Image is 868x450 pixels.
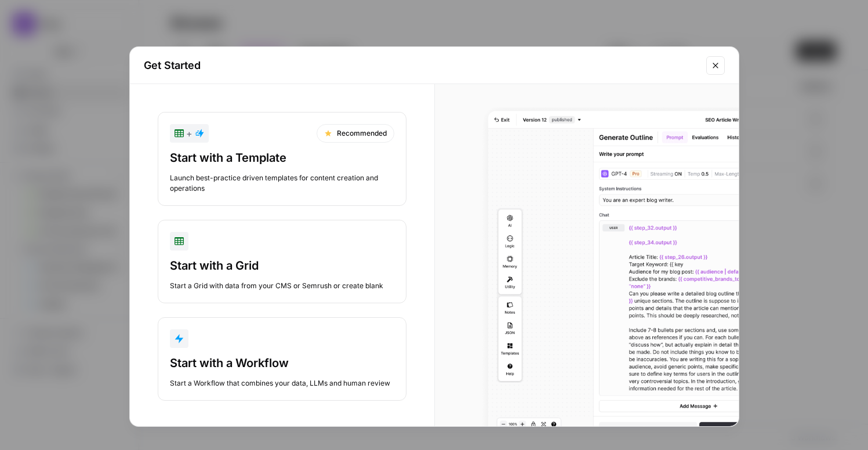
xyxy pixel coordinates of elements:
[158,317,406,401] button: Start with a WorkflowStart a Workflow that combines your data, LLMs and human review
[170,150,394,166] div: Start with a Template
[706,56,725,75] button: Close modal
[170,281,394,291] div: Start a Grid with data from your CMS or Semrush or create blank
[170,378,394,389] div: Start a Workflow that combines your data, LLMs and human review
[317,124,394,143] div: Recommended
[144,57,699,74] h2: Get Started
[158,112,406,206] button: +RecommendedStart with a TemplateLaunch best-practice driven templates for content creation and o...
[170,257,394,274] div: Start with a Grid
[158,220,406,303] button: Start with a GridStart a Grid with data from your CMS or Semrush or create blank
[170,173,394,194] div: Launch best-practice driven templates for content creation and operations
[175,126,204,140] div: +
[170,355,394,371] div: Start with a Workflow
